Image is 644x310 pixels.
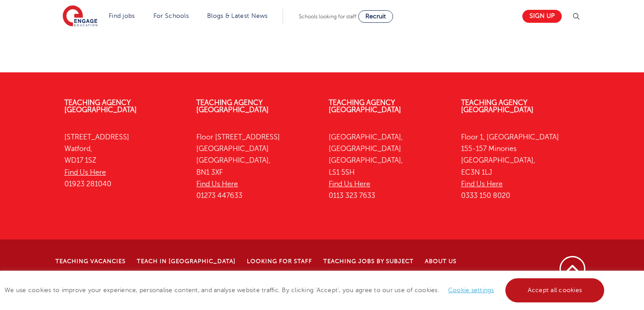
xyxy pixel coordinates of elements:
[299,13,356,20] span: Schools looking for staff
[125,270,219,276] a: Modern Slavery Statement
[196,99,269,114] a: Teaching Agency [GEOGRAPHIC_DATA]
[323,258,414,264] a: Teaching jobs by subject
[505,278,605,302] a: Accept all cookies
[358,10,393,23] a: Recruit
[64,131,183,190] p: [STREET_ADDRESS] Watford, WD17 1SZ 01923 281040
[321,270,347,276] a: Sitemap
[109,13,135,19] a: Find jobs
[329,131,448,202] p: [GEOGRAPHIC_DATA], [GEOGRAPHIC_DATA] [GEOGRAPHIC_DATA], LS1 5SH 0113 323 7633
[4,287,606,293] span: We use cookies to improve your experience, personalise content, and analyse website traffic. By c...
[269,270,309,276] a: Contact Us
[329,180,370,188] a: Find Us Here
[64,99,137,114] a: Teaching Agency [GEOGRAPHIC_DATA]
[64,168,106,176] a: Find Us Here
[230,270,258,276] a: Careers
[247,258,312,264] a: Looking for staff
[461,180,503,188] a: Find Us Here
[207,13,268,19] a: Blogs & Latest News
[448,287,494,293] a: Cookie settings
[85,270,114,276] a: Policies
[63,5,97,28] img: Engage Education
[522,10,562,23] a: Sign up
[153,13,189,19] a: For Schools
[461,131,580,202] p: Floor 1, [GEOGRAPHIC_DATA] 155-157 Minories [GEOGRAPHIC_DATA], EC3N 1LJ 0333 150 8020
[359,270,455,276] a: Follow us on Social Media
[365,13,386,20] span: Recruit
[461,99,534,114] a: Teaching Agency [GEOGRAPHIC_DATA]
[196,180,238,188] a: Find Us Here
[55,270,73,276] a: Blog
[425,258,457,264] a: About Us
[329,99,401,114] a: Teaching Agency [GEOGRAPHIC_DATA]
[137,258,236,264] a: Teach in [GEOGRAPHIC_DATA]
[55,258,126,264] a: Teaching Vacancies
[196,131,315,202] p: Floor [STREET_ADDRESS] [GEOGRAPHIC_DATA] [GEOGRAPHIC_DATA], BN1 3XF 01273 447633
